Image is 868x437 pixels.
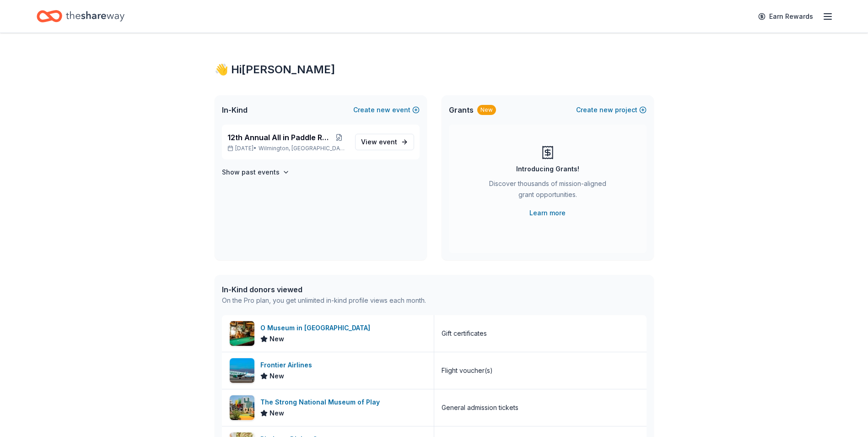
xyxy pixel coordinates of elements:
[270,333,284,344] span: New
[227,132,331,143] span: 12th Annual All in Paddle Raffle
[259,145,347,152] span: Wilmington, [GEOGRAPHIC_DATA]
[222,295,426,306] div: On the Pro plan, you get unlimited in-kind profile views each month.
[485,178,610,204] div: Discover thousands of mission-aligned grant opportunities.
[599,104,613,115] span: new
[442,328,487,339] div: Gift certificates
[37,5,124,27] a: Home
[270,371,284,382] span: New
[449,104,474,115] span: Grants
[230,395,254,420] img: Image for The Strong National Museum of Play
[442,402,518,413] div: General admission tickets
[222,167,280,178] h4: Show past events
[260,360,316,371] div: Frontier Airlines
[230,321,254,346] img: Image for O Museum in The Mansion
[477,105,496,115] div: New
[355,134,414,150] a: View event
[222,104,248,115] span: In-Kind
[270,408,284,419] span: New
[361,137,397,147] span: View
[260,322,374,333] div: O Museum in [GEOGRAPHIC_DATA]
[260,397,383,408] div: The Strong National Museum of Play
[442,365,493,376] div: Flight voucher(s)
[215,62,654,77] div: 👋 Hi [PERSON_NAME]
[576,104,647,115] button: Createnewproject
[516,164,579,175] div: Introducing Grants!
[377,104,390,115] span: new
[753,8,819,25] a: Earn Rewards
[379,138,397,146] span: event
[227,145,348,152] p: [DATE] •
[222,284,426,295] div: In-Kind donors viewed
[353,104,420,115] button: Createnewevent
[222,167,290,178] button: Show past events
[529,208,566,218] a: Learn more
[230,358,254,383] img: Image for Frontier Airlines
